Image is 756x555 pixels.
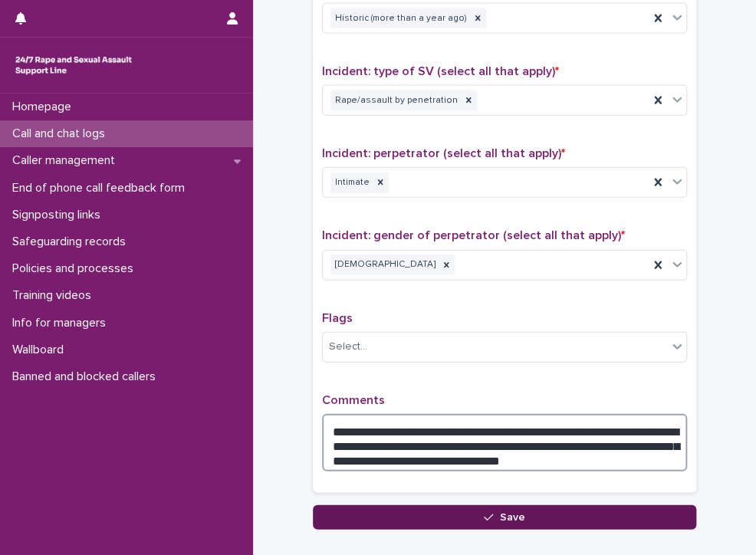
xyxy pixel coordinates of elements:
div: Select... [329,339,367,355]
span: Incident: gender of perpetrator (select all that apply) [322,229,625,241]
p: Caller management [6,153,127,168]
span: Incident: type of SV (select all that apply) [322,65,559,77]
span: Flags [322,312,353,324]
span: Save [500,512,525,523]
p: Signposting links [6,208,113,222]
p: Training videos [6,288,104,303]
div: Rape/assault by penetration [330,90,460,111]
span: Incident: perpetrator (select all that apply) [322,147,565,159]
button: Save [313,505,696,530]
p: Info for managers [6,316,118,330]
p: Homepage [6,100,84,114]
p: Safeguarding records [6,235,138,249]
p: End of phone call feedback form [6,181,197,195]
p: Call and chat logs [6,126,117,141]
p: Banned and blocked callers [6,369,168,384]
p: Policies and processes [6,261,146,276]
img: rhQMoQhaT3yELyF149Cw [12,50,135,80]
span: Comments [322,394,385,406]
div: Intimate [330,172,372,193]
div: [DEMOGRAPHIC_DATA] [330,255,438,275]
p: Wallboard [6,343,76,357]
div: Historic (more than a year ago) [330,8,469,29]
